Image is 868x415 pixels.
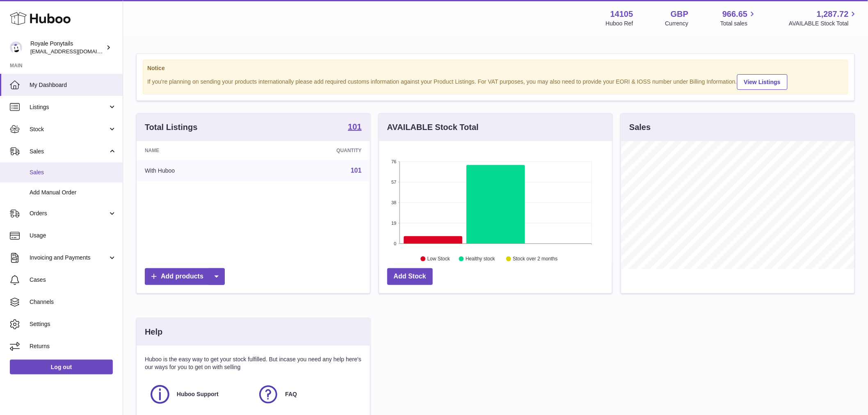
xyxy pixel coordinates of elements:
[391,159,396,164] text: 76
[348,123,361,131] strong: 101
[30,276,116,284] span: Cases
[817,9,849,20] span: 1,287.72
[145,268,225,285] a: Add products
[30,210,108,217] span: Orders
[137,141,260,160] th: Name
[387,122,479,133] h3: AVAILABLE Stock Total
[149,383,249,406] a: Huboo Support
[147,73,844,90] div: If you're planning on sending your products internationally please add required customs informati...
[737,74,788,90] a: View Listings
[610,9,633,20] strong: 14105
[391,200,396,205] text: 38
[285,390,297,398] span: FAQ
[394,241,396,246] text: 0
[30,148,108,155] span: Sales
[30,125,108,133] span: Stock
[145,122,198,133] h3: Total Listings
[348,123,361,132] a: 101
[427,256,450,262] text: Low Stock
[30,232,116,239] span: Usage
[665,20,689,27] div: Currency
[351,167,362,174] a: 101
[391,221,396,226] text: 19
[722,9,747,20] span: 966.65
[606,20,633,27] div: Huboo Ref
[30,342,116,350] span: Returns
[260,141,370,160] th: Quantity
[513,256,557,262] text: Stock over 2 months
[30,298,116,306] span: Channels
[391,180,396,185] text: 57
[257,383,357,406] a: FAQ
[30,40,104,55] div: Royale Ponytails
[147,64,844,72] strong: Notice
[720,20,757,27] span: Total sales
[30,103,108,111] span: Listings
[30,320,116,328] span: Settings
[145,326,162,337] h3: Help
[30,169,116,176] span: Sales
[671,9,688,20] strong: GBP
[789,9,858,27] a: 1,287.72 AVAILABLE Stock Total
[177,390,219,398] span: Huboo Support
[30,189,116,196] span: Add Manual Order
[145,356,362,371] p: Huboo is the easy way to get your stock fulfilled. But incase you need any help here's our ways f...
[10,360,113,374] a: Log out
[466,256,496,262] text: Healthy stock
[720,9,757,27] a: 966.65 Total sales
[30,81,116,89] span: My Dashboard
[137,160,260,181] td: With Huboo
[30,254,108,262] span: Invoicing and Payments
[10,41,22,54] img: internalAdmin-14105@internal.huboo.com
[789,20,858,27] span: AVAILABLE Stock Total
[387,268,433,285] a: Add Stock
[30,48,121,55] span: [EMAIL_ADDRESS][DOMAIN_NAME]
[629,122,651,133] h3: Sales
